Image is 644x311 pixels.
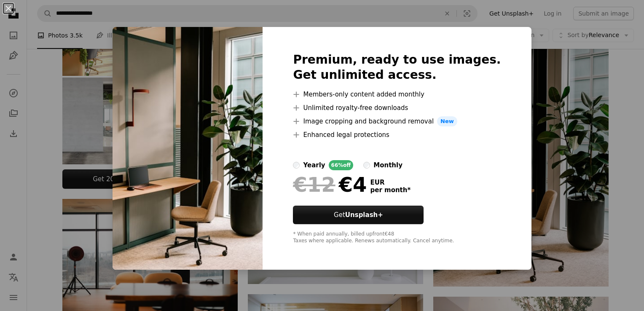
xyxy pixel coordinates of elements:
button: GetUnsplash+ [293,206,424,224]
img: premium_photo-1683880731792-39c07ceea617 [113,27,263,270]
div: yearly [303,160,325,170]
span: €12 [293,174,335,196]
input: monthly [363,162,370,169]
li: Image cropping and background removal [293,116,501,126]
span: per month * [370,186,411,194]
li: Enhanced legal protections [293,130,501,140]
span: EUR [370,179,411,186]
div: 66% off [329,160,354,170]
input: yearly66%off [293,162,300,169]
li: Members-only content added monthly [293,89,501,99]
h2: Premium, ready to use images. Get unlimited access. [293,52,501,83]
div: * When paid annually, billed upfront €48 Taxes where applicable. Renews automatically. Cancel any... [293,231,501,244]
div: €4 [293,174,367,196]
span: New [437,116,457,126]
li: Unlimited royalty-free downloads [293,103,501,113]
div: monthly [373,160,402,170]
strong: Unsplash+ [345,211,383,219]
